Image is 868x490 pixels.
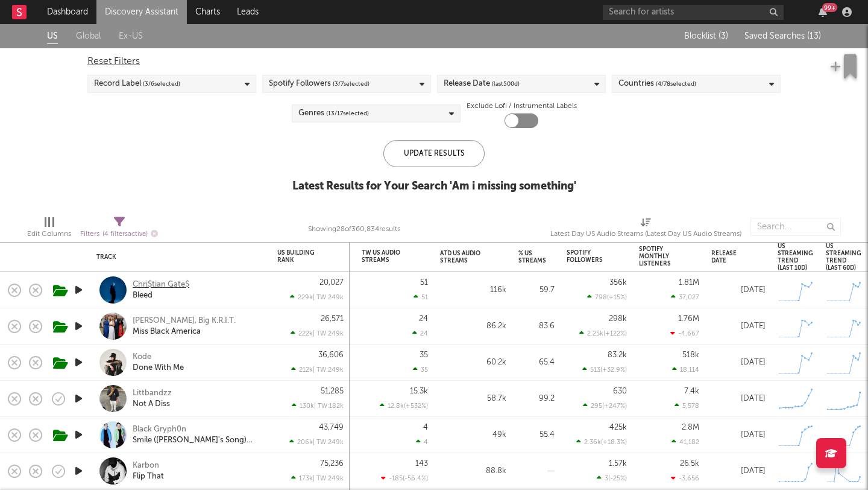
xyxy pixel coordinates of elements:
[603,5,784,20] input: Search for artists
[579,329,627,337] div: 2.25k ( +122 % )
[321,387,344,395] div: 51,285
[413,366,428,374] div: 35
[671,474,699,482] div: -3,656
[277,249,325,264] div: US Building Rank
[682,424,699,431] div: 2.8M
[492,77,520,91] span: (last 500 d)
[807,32,821,40] span: ( 13 )
[416,438,428,446] div: 4
[609,315,627,323] div: 298k
[618,77,696,91] div: Countries
[609,424,627,431] div: 425k
[609,460,627,468] div: 1.57k
[119,29,143,44] a: Ex-US
[308,212,400,247] div: Showing 28 of 360,834 results
[27,212,71,247] div: Edit Columns
[518,355,555,370] div: 65.4
[420,351,428,359] div: 35
[550,227,741,241] div: Latest Day US Audio Streams (Latest Day US Audio Streams)
[440,355,506,370] div: 60.2k
[670,329,699,337] div: -4,667
[440,392,506,406] div: 58.7k
[269,77,370,91] div: Spotify Followers
[609,279,627,287] div: 356k
[47,29,58,44] a: US
[380,402,428,410] div: 12.8k ( +532 % )
[326,106,369,121] span: ( 13 / 17 selected)
[613,387,627,395] div: 630
[719,32,728,40] span: ( 3 )
[133,399,170,410] a: Not A Diss
[440,464,506,479] div: 88.8k
[133,316,236,326] a: [PERSON_NAME], Big K.R.I.T.
[608,351,627,359] div: 83.2k
[582,366,627,374] div: 513 ( +32.9 % )
[87,54,781,69] div: Reset Filters
[711,428,766,442] div: [DATE]
[444,77,520,91] div: Release Date
[420,279,428,287] div: 51
[711,355,766,370] div: [DATE]
[383,140,485,167] div: Update Results
[778,243,813,272] div: US Streaming Trend (last 10d)
[423,424,428,431] div: 4
[133,471,164,482] a: Flip That
[415,460,428,468] div: 143
[133,326,201,337] div: Miss Black America
[133,279,189,290] a: Chri$tian Gate$
[711,319,766,334] div: [DATE]
[362,249,410,264] div: TW US Audio Streams
[319,279,344,287] div: 20,027
[94,77,180,91] div: Record Label
[277,329,344,337] div: 222k | TW: 249k
[672,366,699,374] div: 18,114
[133,435,262,446] a: Smile ([PERSON_NAME]'s Song) (Feat. [PERSON_NAME])
[319,424,344,431] div: 43,749
[518,392,555,406] div: 99.2
[822,3,837,12] div: 99 +
[419,315,428,323] div: 24
[133,388,172,399] div: Littbandzz
[682,351,699,359] div: 518k
[711,392,766,406] div: [DATE]
[292,179,576,194] div: Latest Results for Your Search ' Am i missing something '
[381,474,428,482] div: -185 ( -56.4 % )
[656,77,696,91] span: ( 4 / 78 selected)
[518,319,555,334] div: 83.6
[321,315,344,323] div: 26,571
[80,212,158,247] div: Filters(4 filters active)
[412,329,428,337] div: 24
[711,250,747,264] div: Release Date
[27,227,71,241] div: Edit Columns
[308,222,400,237] div: Showing 28 of 360,834 results
[133,363,184,374] a: Done With Me
[318,351,344,359] div: 36,606
[143,77,180,91] span: ( 3 / 6 selected)
[678,315,699,323] div: 1.76M
[583,402,627,410] div: 295 ( +247 % )
[102,231,148,238] span: ( 4 filters active)
[133,424,186,435] a: Black Gryph0n
[76,29,101,44] a: Global
[277,402,344,410] div: 130k | TW: 182k
[320,460,344,468] div: 75,236
[711,464,766,479] div: [DATE]
[671,293,699,301] div: 37,027
[133,352,151,363] a: Kode
[133,290,153,301] a: Bleed
[597,474,627,482] div: 3 ( -25 % )
[576,438,627,446] div: 2.36k ( +18.3 % )
[587,293,627,301] div: 798 ( +15 % )
[550,212,741,247] div: Latest Day US Audio Streams (Latest Day US Audio Streams)
[414,293,428,301] div: 51
[711,283,766,297] div: [DATE]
